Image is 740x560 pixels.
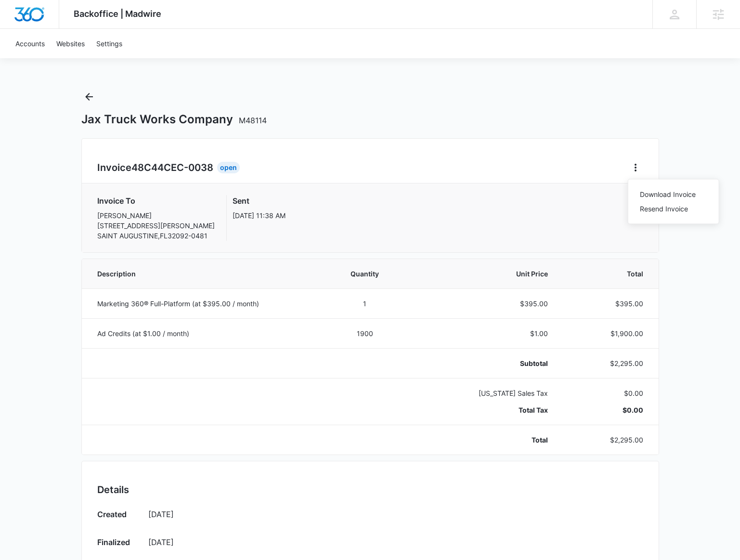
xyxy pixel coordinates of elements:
[419,435,548,445] p: Total
[419,269,548,279] span: Unit Price
[419,405,548,415] p: Total Tax
[97,195,215,207] h3: Invoice To
[571,405,643,415] p: $0.00
[97,328,311,339] p: Ad Credits (at $1.00 / month)
[628,202,719,216] button: Resend Invoice
[628,160,643,175] button: Home
[81,112,267,127] h1: Jax Truck Works Company
[81,89,97,104] button: Back
[74,9,161,19] span: Backoffice | Madwire
[148,508,643,520] p: [DATE]
[97,536,139,551] h3: Finalized
[91,29,128,58] a: Settings
[97,508,139,523] h3: Created
[323,288,407,318] td: 1
[419,328,548,339] p: $1.00
[131,162,213,173] span: 48C44CEC-0038
[419,388,548,398] p: [US_STATE] Sales Tax
[233,210,286,221] p: [DATE] 11:38 AM
[148,536,643,548] p: [DATE]
[571,328,643,339] p: $1,900.00
[334,269,396,279] span: Quantity
[97,269,311,279] span: Description
[97,482,643,497] h2: Details
[419,299,548,309] p: $395.00
[640,190,696,198] a: Download Invoice
[323,318,407,348] td: 1900
[239,116,267,125] span: M48114
[233,195,286,207] h3: Sent
[97,160,217,175] h2: Invoice
[571,299,643,309] p: $395.00
[628,187,719,202] button: Download Invoice
[571,388,643,398] p: $0.00
[10,29,51,58] a: Accounts
[571,269,643,279] span: Total
[571,358,643,368] p: $2,295.00
[571,435,643,445] p: $2,295.00
[51,29,91,58] a: Websites
[97,299,311,309] p: Marketing 360® Full-Platform (at $395.00 / month)
[217,162,240,173] div: Open
[640,206,696,212] div: Resend Invoice
[97,210,215,241] p: [PERSON_NAME] [STREET_ADDRESS][PERSON_NAME] SAINT AUGUSTINE , FL 32092-0481
[419,358,548,368] p: Subtotal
